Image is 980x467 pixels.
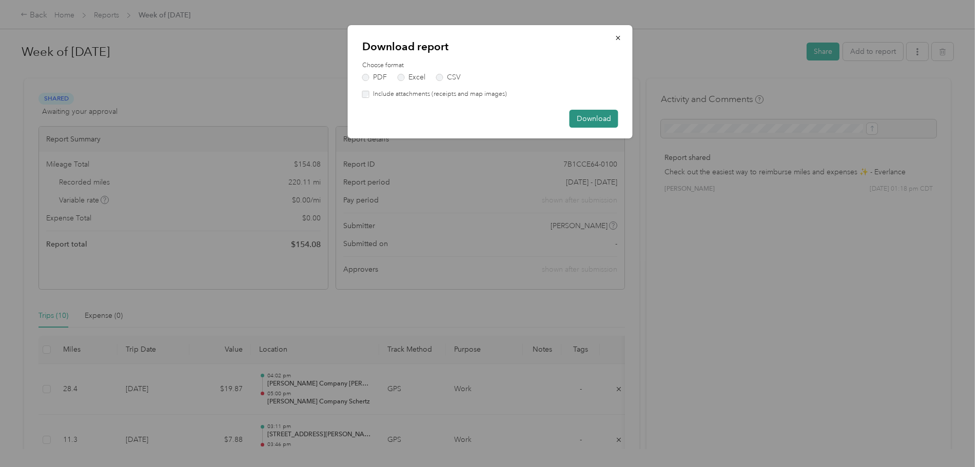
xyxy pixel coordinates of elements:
[362,39,618,54] p: Download report
[436,74,461,81] label: CSV
[398,74,425,81] label: Excel
[362,74,387,81] label: PDF
[362,61,618,70] label: Choose format
[570,110,618,128] button: Download
[923,410,980,467] iframe: Everlance-gr Chat Button Frame
[369,90,507,99] label: Include attachments (receipts and map images)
